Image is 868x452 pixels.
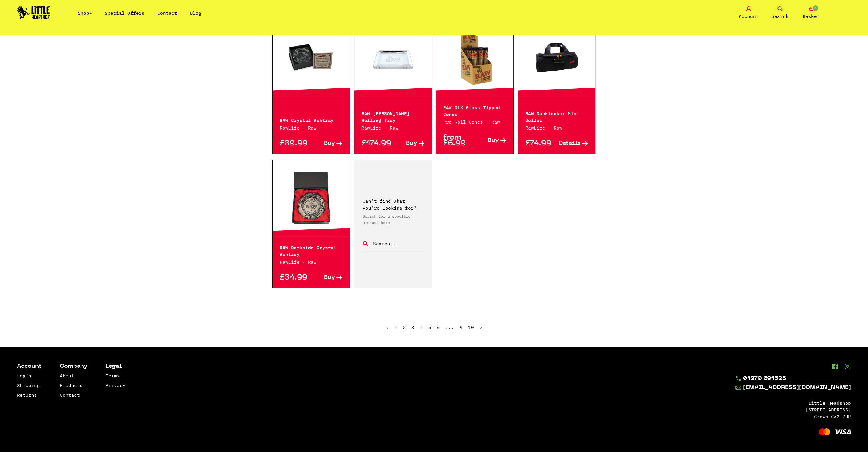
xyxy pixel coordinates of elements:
a: « Previous [386,324,389,330]
span: Basket [803,13,820,20]
a: Terms [106,373,120,379]
a: Contact [60,392,80,398]
a: 2 [403,324,406,330]
img: Little Head Shop Logo [17,6,50,19]
li: Company [60,364,87,369]
span: 0 [812,5,819,12]
a: 4 [420,324,423,330]
li: Little Headshop [735,400,851,406]
p: RAW Danklocker Mini Duffel [525,109,588,123]
a: 9 [460,324,463,330]
a: Buy [311,275,342,281]
span: Details [559,141,581,147]
a: Contact [157,10,177,16]
p: RawLife · Raw [280,259,343,265]
span: Account [739,13,759,20]
a: 1 [394,324,397,330]
li: Crewe CW2 7HR [735,413,851,420]
a: Details [557,141,588,147]
a: Blog [190,10,201,16]
a: Products [60,383,83,388]
p: RawLife · Raw [280,124,343,131]
p: RAW DLX Glass Tipped Cones [443,104,506,117]
p: £174.99 [361,141,393,147]
a: Login [17,373,31,379]
p: £74.99 [525,141,557,147]
span: 3 [411,324,414,330]
span: Search [771,13,788,20]
p: £39.99 [280,141,311,147]
a: Search [766,6,794,20]
a: Shipping [17,383,40,388]
input: Search... [373,240,423,247]
a: Returns [17,392,37,398]
span: ... [445,324,454,330]
a: Shop [78,10,92,16]
img: Visa and Mastercard Accepted [819,428,851,435]
a: Buy [475,135,506,147]
a: Privacy [106,383,126,388]
span: Buy [324,141,335,147]
p: Pre Roll Cones · Raw [443,119,506,125]
a: Hurry! Low Stock [354,30,432,86]
span: Buy [406,141,417,147]
a: [EMAIL_ADDRESS][DOMAIN_NAME] [735,385,851,391]
span: Buy [324,275,335,281]
a: Special Offers [105,10,145,16]
li: [STREET_ADDRESS] [735,406,851,413]
a: 10 [468,324,474,330]
a: 5 [428,324,431,330]
p: Search for a specific product here [363,213,423,226]
p: Can't find what you're looking for? [363,198,423,211]
a: 6 [437,324,440,330]
a: About [60,373,74,379]
p: £34.99 [280,275,311,281]
a: 0 Basket [797,6,825,20]
a: 01270 691628 [735,376,851,382]
span: Buy [488,138,499,144]
p: RawLife · Raw [361,124,424,131]
p: RAW Darkside Crystal Ashtray [280,244,343,257]
a: Next » [480,324,482,330]
li: Legal [106,364,126,369]
p: RawLife · Raw [525,124,588,131]
a: Out of Stock Hurry! Low Stock Sorry! Out of Stock! [518,30,595,86]
p: from £6.99 [443,135,475,147]
li: Account [17,364,42,369]
a: Buy [393,141,424,147]
p: RAW Crystal Ashtray [280,116,343,123]
a: Buy [311,141,342,147]
p: RAW [PERSON_NAME] Rolling Tray [361,109,424,123]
